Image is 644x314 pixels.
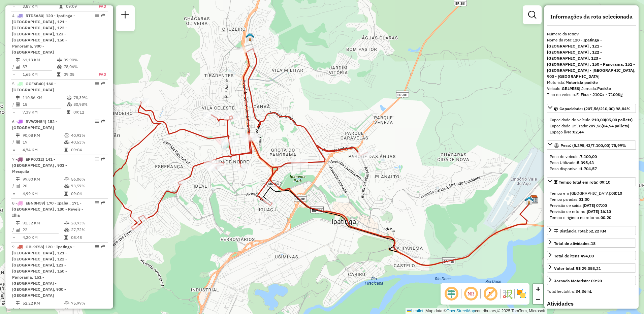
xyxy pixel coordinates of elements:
td: 3,87 KM [22,3,59,10]
span: 4 - [12,13,75,55]
div: Previsão de retorno: [550,209,633,215]
a: Peso: (5.395,43/7.100,00) 75,99% [547,140,636,150]
i: Distância Total [16,133,20,137]
td: = [12,109,15,116]
td: 08:48 [71,234,105,241]
i: Total de Atividades [16,184,20,188]
strong: [DATE] 16:10 [587,209,611,214]
i: % de utilização da cubagem [64,308,69,312]
td: 61,13 KM [22,57,57,63]
div: Número da rota: [547,31,636,37]
span: Peso: (5.395,43/7.100,00) 75,99% [560,143,626,148]
i: Distância Total [16,58,20,62]
a: Zoom in [533,284,543,294]
td: / [12,183,15,189]
strong: [DATE] 07:00 [583,203,607,208]
strong: 00:20 [601,215,611,220]
i: Total de Atividades [16,308,20,312]
strong: F. Fixa - 210Cx - 7100Kg [576,92,623,97]
td: / [12,307,15,313]
div: Tipo do veículo: [547,92,636,98]
td: / [12,139,15,146]
td: 4,20 KM [22,234,64,241]
td: 27,72% [71,226,105,233]
em: Opções [95,82,99,86]
strong: 02,44 [573,129,584,134]
i: Total de Atividades [16,140,20,144]
strong: 120 - Ipatinga - [GEOGRAPHIC_DATA] , 121 - [GEOGRAPHIC_DATA] , 122 - [GEOGRAPHIC_DATA], 123 - [GE... [547,37,636,79]
span: GBL9E58 [26,244,43,249]
span: Ocultar NR [463,286,479,302]
span: Capacidade: (207,56/210,00) 98,84% [559,106,631,111]
a: Leaflet [407,309,423,313]
td: 28,93% [71,220,105,226]
a: Total de itens:494,00 [547,251,636,260]
span: | 120 - Ipatinga - [GEOGRAPHIC_DATA] , 121 - [GEOGRAPHIC_DATA] , 122 - [GEOGRAPHIC_DATA], 123 - [... [12,244,75,298]
i: Tempo total em rota [64,192,68,196]
div: Valor total: [554,265,601,272]
td: 52,22 KM [22,300,64,307]
td: 22 [22,226,64,233]
i: Tempo total em rota [59,4,63,8]
i: Total de Atividades [16,102,20,106]
td: 78,06% [63,63,91,70]
em: Rota exportada [101,82,105,86]
td: = [12,190,15,197]
div: Motorista: [547,80,636,86]
a: Tempo total em rota: 09:10 [547,177,636,186]
i: % de utilização do peso [64,301,69,305]
span: | 120 - Ipatinga - [GEOGRAPHIC_DATA] , 121 - [GEOGRAPHIC_DATA] , 122 - [GEOGRAPHIC_DATA], 123 - [... [12,13,75,55]
em: Opções [95,119,99,123]
a: Total de atividades:18 [547,239,636,248]
td: 99,90% [63,57,91,63]
td: = [12,71,15,78]
span: GCF6B40 [26,81,43,86]
span: Peso do veículo: [550,154,597,159]
span: Exibir rótulo [482,286,498,302]
div: Map data © contributors,© 2025 TomTom, Microsoft [406,308,547,314]
td: 19 [22,139,64,146]
td: / [12,63,15,70]
i: % de utilização da cubagem [64,140,69,144]
strong: 18 [591,241,595,246]
span: RTD5A80 [26,13,43,18]
em: Rota exportada [101,13,105,18]
span: | 170 - Ipaba , 171 - [GEOGRAPHIC_DATA] , 180 - Reveis - Ilha [12,200,83,218]
em: Opções [95,201,99,205]
img: CDD Ipatinga [529,195,538,204]
td: 99,80 KM [22,176,64,183]
strong: 5.395,43 [577,160,594,165]
i: % de utilização do peso [64,221,69,225]
td: 80,98% [73,101,105,108]
div: Tempo em [GEOGRAPHIC_DATA]: [550,190,633,196]
td: 18 [22,307,64,313]
i: Tempo total em rota [57,72,60,76]
td: 78,39% [73,94,105,101]
a: OpenStreetMap [447,309,475,313]
td: 20 [22,183,64,189]
a: Jornada Motorista: 09:20 [547,276,636,285]
strong: (05,00 pallets) [605,117,633,122]
div: Previsão de saída: [550,202,633,209]
span: EBN0H59 [26,200,44,206]
a: Nova sessão e pesquisa [119,8,132,23]
td: 90,08 KM [22,132,64,139]
img: Exibir/Ocultar setores [516,288,527,299]
span: 5 - [12,81,56,92]
div: Distância Total: [554,228,606,234]
span: Total de atividades: [554,241,595,246]
span: 52,22 KM [588,228,606,233]
em: Rota exportada [101,157,105,161]
strong: R$ 29.058,21 [576,266,601,271]
i: % de utilização da cubagem [64,228,69,232]
strong: 210,00 [592,117,605,122]
span: 7 - [12,157,67,174]
div: Espaço livre: [550,129,633,135]
span: | [424,309,425,313]
div: Total hectolitro: [547,288,636,294]
em: Rota exportada [101,245,105,249]
strong: GBL9E58 [562,86,579,91]
img: 204 UDC Light Ipatinga [246,33,254,41]
div: Peso disponível: [550,166,633,172]
td: 92,32 KM [22,220,64,226]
